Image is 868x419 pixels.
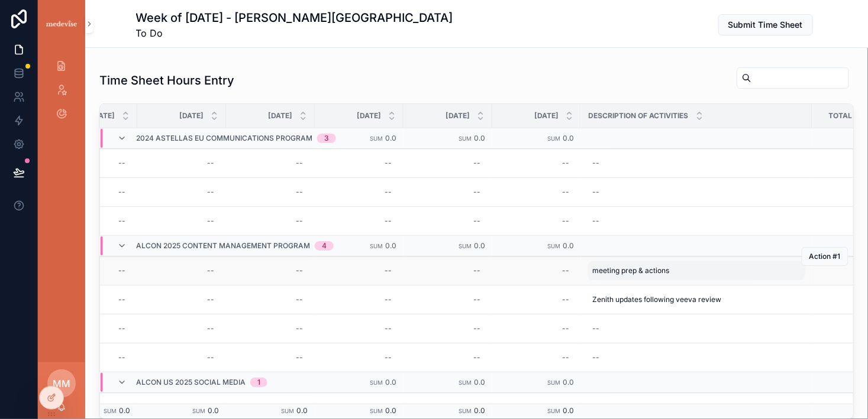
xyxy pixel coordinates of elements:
span: 0.0 [208,406,219,415]
span: 0.0 [385,406,396,415]
div: -- [207,216,214,226]
div: -- [385,324,392,333]
span: Alcon US 2025 Social Media [136,378,246,387]
small: Sum [459,379,472,386]
h1: Time Sheet Hours Entry [99,72,234,89]
span: [DATE] [357,111,381,121]
div: -- [118,324,125,333]
div: -- [207,158,214,168]
button: Submit Time Sheet [718,14,813,35]
div: -- [562,216,569,226]
div: -- [118,295,125,304]
div: -- [207,402,214,412]
div: -- [296,353,303,362]
div: -- [562,187,569,197]
div: -- [473,353,480,362]
div: -- [562,158,569,168]
div: -- [385,353,392,362]
div: -- [296,295,303,304]
span: 0.0 [474,406,485,415]
div: -- [593,353,600,362]
div: -- [473,402,480,412]
small: Sum [459,135,472,142]
div: -- [118,353,125,362]
span: 0.0 [296,406,308,415]
div: -- [473,216,480,226]
div: -- [473,187,480,197]
div: -- [207,353,214,362]
span: Action #1 [809,252,841,261]
div: -- [473,266,480,275]
div: -- [296,187,303,197]
div: -- [473,295,480,304]
span: MM [53,376,70,391]
div: -- [562,402,569,412]
div: -- [207,324,214,333]
span: 0.0 [385,134,396,142]
div: -- [385,266,392,275]
h1: Week of [DATE] - [PERSON_NAME][GEOGRAPHIC_DATA] [136,9,453,26]
small: Sum [547,135,560,142]
span: 0.0 [474,134,485,142]
span: [DATE] [534,111,559,121]
span: [DATE] [268,111,292,121]
div: -- [207,266,214,275]
div: -- [593,324,600,333]
div: -- [296,158,303,168]
span: 2024 Astellas EU Communications Program [136,134,312,143]
span: 0.0 [385,241,396,250]
div: -- [296,216,303,226]
div: -- [385,402,392,412]
div: -- [296,266,303,275]
small: Sum [370,243,383,249]
div: -- [473,324,480,333]
span: To Do [136,26,453,40]
div: -- [385,216,392,226]
div: -- [296,324,303,333]
div: -- [562,353,569,362]
small: Sum [547,243,560,249]
div: 1 [257,378,260,387]
div: -- [562,266,569,275]
div: 3 [324,134,329,143]
small: Sum [192,408,205,414]
span: 0.0 [385,378,396,386]
span: 0.0 [563,378,574,386]
img: App logo [45,19,78,29]
small: Sum [104,408,117,414]
span: 0.0 [563,134,574,142]
span: 0.0 [474,241,485,250]
div: 4 [322,241,327,251]
div: scrollable content [38,47,85,139]
button: Action #1 [802,247,848,266]
div: -- [473,158,480,168]
div: -- [118,187,125,197]
div: -- [385,158,392,168]
span: [DATE] [179,111,204,121]
span: Alcon 2025 Content Management Program [136,241,310,251]
div: -- [296,402,303,412]
span: 0.0 [563,406,574,415]
div: -- [562,324,569,333]
div: -- [118,158,125,168]
div: -- [385,187,392,197]
small: Sum [459,243,472,249]
span: [DATE] [446,111,470,121]
div: -- [207,295,214,304]
div: -- [118,266,125,275]
span: Zenith updates following veeva review [593,295,722,304]
div: -- [207,187,214,197]
span: uploading & referencing copy, verifying next posts [593,402,760,412]
span: meeting prep & actions [593,266,670,275]
small: Sum [547,379,560,386]
small: Sum [370,379,383,386]
span: Description of Activities [589,111,689,121]
small: Sum [547,408,560,414]
span: 0.0 [563,241,574,250]
span: Submit Time Sheet [728,19,803,31]
small: Sum [370,135,383,142]
div: -- [118,216,125,226]
span: 0.0 [119,406,130,415]
small: Sum [370,408,383,414]
div: -- [562,295,569,304]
